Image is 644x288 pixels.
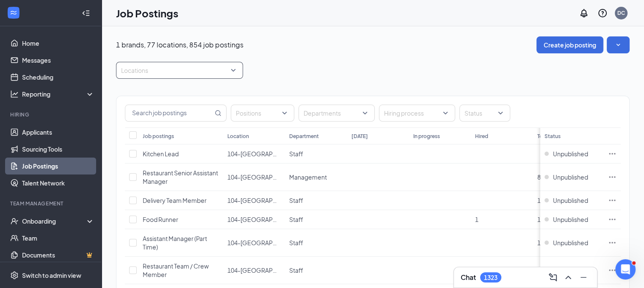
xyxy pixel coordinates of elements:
button: Minimize [577,271,590,284]
span: 104-[GEOGRAPHIC_DATA] [227,266,302,274]
svg: Minimize [578,272,589,282]
h1: Job Postings [116,6,178,20]
th: Total [533,127,595,144]
td: Staff [285,229,347,257]
td: 104-Chinatown [223,210,285,229]
svg: Ellipses [608,215,616,224]
div: Onboarding [22,217,87,225]
td: Staff [285,144,347,163]
td: Staff [285,191,347,210]
span: Unpublished [553,173,588,181]
span: Restaurant Team / Crew Member [143,262,209,278]
td: 104-Chinatown [223,144,285,163]
span: Management [289,173,327,181]
span: Food Runner [143,216,178,223]
svg: WorkstreamLogo [9,8,18,17]
span: Unpublished [553,238,588,247]
td: 104-Chinatown [223,229,285,257]
span: Restaurant Senior Assistant Manager [143,169,218,185]
div: Reporting [22,90,95,98]
span: Staff [289,239,303,246]
a: Messages [22,52,94,69]
div: Switch to admin view [22,271,81,280]
svg: Analysis [10,90,19,98]
span: 104-[GEOGRAPHIC_DATA] [227,150,302,158]
div: Hiring [10,111,93,118]
span: Unpublished [553,215,588,224]
div: DC [617,9,625,17]
div: 1323 [484,274,498,281]
span: Staff [289,266,303,274]
svg: ChevronUp [563,272,573,282]
span: 1 [537,216,541,223]
td: Staff [285,210,347,229]
td: Staff [285,257,347,284]
span: Kitchen Lead [143,150,179,158]
svg: SmallChevronDown [614,41,622,49]
svg: Ellipses [608,173,616,181]
td: 104-Chinatown [223,163,285,191]
div: Team Management [10,200,93,207]
span: 1 [537,197,541,204]
button: SmallChevronDown [607,36,630,53]
input: Search job postings [125,105,213,121]
svg: Ellipses [608,196,616,205]
h3: Chat [461,273,476,282]
span: 104-[GEOGRAPHIC_DATA] [227,216,302,223]
span: Unpublished [553,150,588,158]
p: 1 brands, 77 locations, 854 job postings [116,40,243,50]
span: 110 [537,239,547,246]
button: Create job posting [536,36,603,53]
span: 104-[GEOGRAPHIC_DATA] [227,173,302,181]
td: 104-Chinatown [223,257,285,284]
div: Department [289,133,319,140]
svg: MagnifyingGlass [215,110,221,116]
button: ComposeMessage [546,271,560,284]
a: Job Postings [22,158,94,174]
svg: ComposeMessage [548,272,558,282]
th: In progress [409,127,471,144]
span: Staff [289,216,303,223]
span: Staff [289,197,303,204]
span: Unpublished [553,266,588,274]
a: Talent Network [22,174,94,191]
span: Unpublished [553,196,588,205]
a: Applicants [22,124,94,141]
svg: QuestionInfo [597,8,608,18]
button: ChevronUp [561,271,575,284]
svg: Collapse [82,9,90,17]
span: 104-[GEOGRAPHIC_DATA] [227,239,302,246]
a: Home [22,35,94,52]
svg: Settings [10,271,19,280]
span: 1 [475,216,478,223]
th: Status [540,127,604,144]
th: Hired [471,127,533,144]
span: 83 [537,173,544,181]
iframe: Intercom live chat [615,259,636,280]
span: 598 [537,266,547,274]
svg: Notifications [579,8,589,18]
svg: UserCheck [10,217,19,225]
svg: Ellipses [608,266,616,274]
a: Scheduling [22,69,94,86]
span: Delivery Team Member [143,197,207,204]
a: DocumentsCrown [22,246,94,263]
th: [DATE] [347,127,409,144]
span: Staff [289,150,303,158]
svg: Ellipses [608,238,616,247]
a: Team [22,230,94,246]
svg: Ellipses [608,150,616,158]
div: Location [227,133,249,140]
span: Assistant Manager (Part Time) [143,235,207,251]
div: Job postings [143,133,174,140]
span: 36 [475,266,482,274]
td: Management [285,163,347,191]
a: Sourcing Tools [22,141,94,158]
td: 104-Chinatown [223,191,285,210]
span: 104-[GEOGRAPHIC_DATA] [227,197,302,204]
